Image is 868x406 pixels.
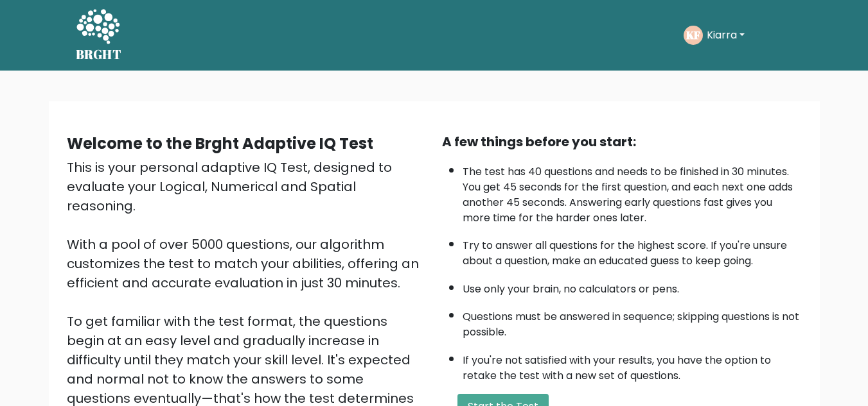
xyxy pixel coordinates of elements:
li: Questions must be answered in sequence; skipping questions is not possible. [463,303,802,340]
h5: BRGHT [76,47,122,62]
li: The test has 40 questions and needs to be finished in 30 minutes. You get 45 seconds for the firs... [463,158,802,226]
li: If you're not satisfied with your results, you have the option to retake the test with a new set ... [463,346,802,384]
a: BRGHT [76,5,122,65]
li: Try to answer all questions for the highest score. If you're unsure about a question, make an edu... [463,232,802,269]
button: Kiarra [703,27,748,44]
b: Welcome to the Brght Adaptive IQ Test [67,133,373,154]
text: KF [686,28,700,42]
li: Use only your brain, no calculators or pens. [463,275,802,297]
div: A few things before you start: [442,132,802,151]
